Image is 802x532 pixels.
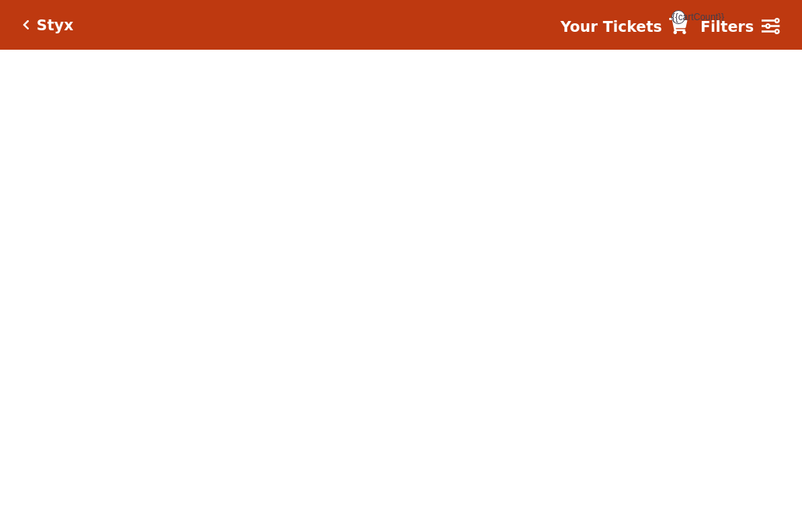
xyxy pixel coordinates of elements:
a: Filters [700,16,779,38]
span: {{cartCount}} [671,10,685,24]
h5: Styx [37,16,73,34]
strong: Your Tickets [560,18,662,35]
a: Click here to go back to filters [23,19,30,30]
strong: Filters [700,18,754,35]
a: Your Tickets {{cartCount}} [560,16,688,38]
